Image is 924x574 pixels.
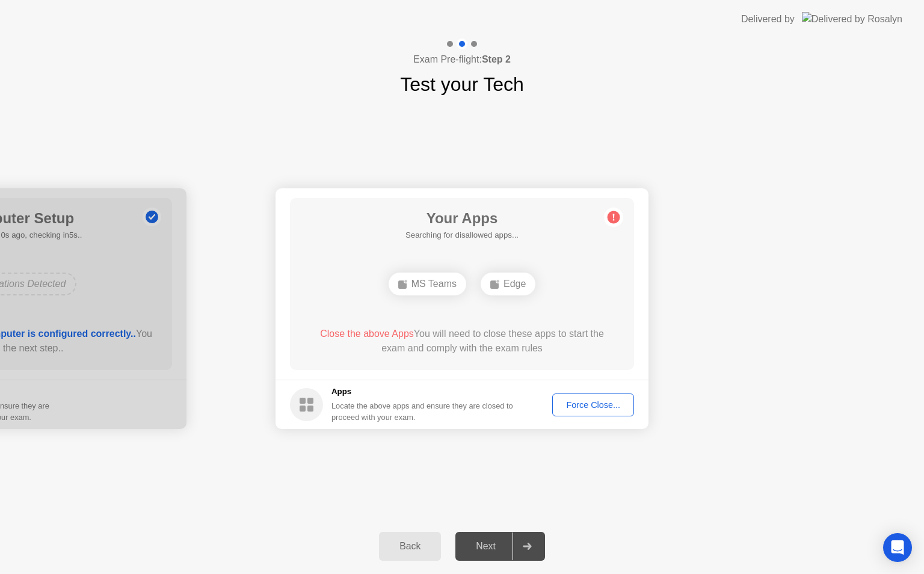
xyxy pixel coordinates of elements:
[400,70,524,99] h1: Test your Tech
[307,327,617,356] div: You will need to close these apps to start the exam and comply with the exam rules
[405,229,519,241] h5: Searching for disallowed apps...
[455,532,545,561] button: Next
[802,12,902,26] img: Delivered by Rosalyn
[331,386,514,398] h5: Apps
[320,329,414,339] span: Close the above Apps
[481,273,535,295] div: Edge
[883,533,912,562] div: Open Intercom Messenger
[413,52,511,67] h4: Exam Pre-flight:
[379,532,441,561] button: Back
[552,393,634,416] button: Force Close...
[741,12,795,26] div: Delivered by
[331,400,514,423] div: Locate the above apps and ensure they are closed to proceed with your exam.
[405,208,519,229] h1: Your Apps
[459,541,513,552] div: Next
[389,273,466,295] div: MS Teams
[556,400,630,410] div: Force Close...
[482,54,511,64] b: Step 2
[383,541,437,552] div: Back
